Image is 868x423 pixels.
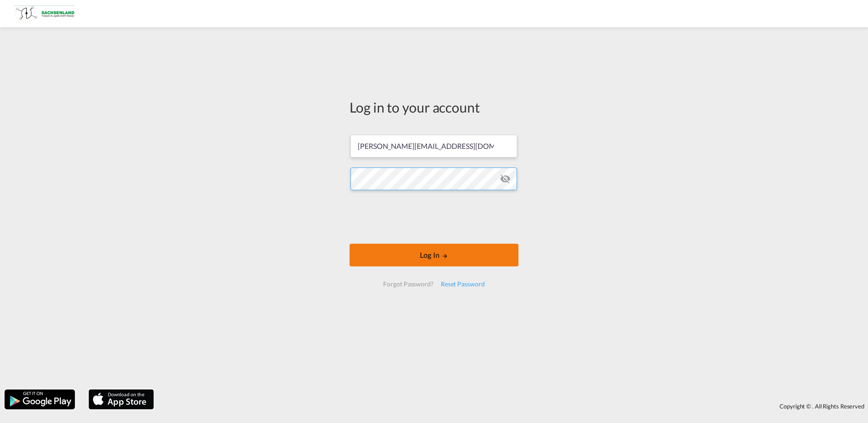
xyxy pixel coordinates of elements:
[365,199,503,235] iframe: reCAPTCHA
[350,135,517,157] input: Enter email/phone number
[4,389,76,410] img: google.png
[380,276,437,292] div: Forgot Password?
[500,173,511,184] md-icon: icon-eye-off
[350,98,518,117] div: Log in to your account
[158,398,868,414] div: Copyright © . All Rights Reserved
[437,276,488,292] div: Reset Password
[14,4,75,24] img: 1ebd1890696811ed91cb3b5da3140b64.png
[88,389,155,410] img: apple.png
[350,244,518,266] button: LOGIN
